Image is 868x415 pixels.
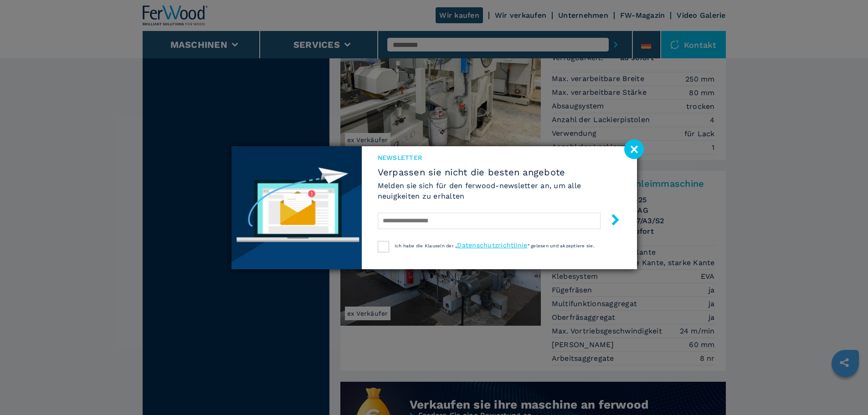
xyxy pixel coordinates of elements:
[528,243,595,248] span: “ gelesen und akzeptiere sie.
[601,210,621,232] button: submit-button
[457,241,527,249] a: Datenschutzrichtlinie
[378,180,621,201] h6: Melden sie sich für den ferwood-newsletter an, um alle neuigkeiten zu erhalten
[395,243,457,248] span: Ich habe die Klauseln der „
[231,146,362,269] img: Newsletter image
[378,167,621,178] span: Verpassen sie nicht die besten angebote
[378,153,621,162] span: Newsletter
